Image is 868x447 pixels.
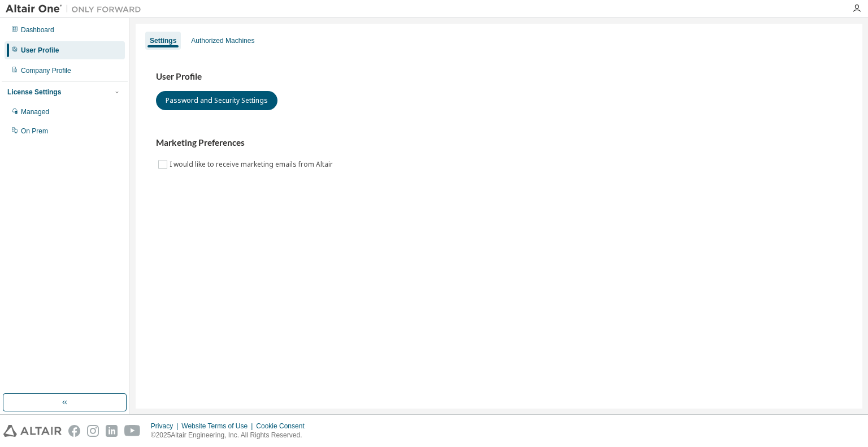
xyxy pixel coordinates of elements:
h3: Marketing Preferences [156,137,842,149]
img: linkedin.svg [106,425,118,437]
div: Cookie Consent [256,422,311,431]
div: Settings [150,36,176,45]
img: youtube.svg [124,425,141,437]
div: On Prem [21,127,48,136]
img: instagram.svg [87,425,99,437]
button: Password and Security Settings [156,91,277,110]
img: Altair One [6,3,147,15]
div: Website Terms of Use [181,422,256,431]
div: Company Profile [21,66,71,75]
label: I would like to receive marketing emails from Altair [170,158,335,171]
div: User Profile [21,46,59,55]
div: License Settings [7,88,61,97]
img: altair_logo.svg [3,425,62,437]
div: Dashboard [21,25,54,34]
div: Managed [21,107,49,116]
div: Privacy [151,422,181,431]
div: Authorized Machines [191,36,254,45]
img: facebook.svg [68,425,80,437]
p: © 2025 Altair Engineering, Inc. All Rights Reserved. [151,431,311,440]
h3: User Profile [156,71,842,83]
